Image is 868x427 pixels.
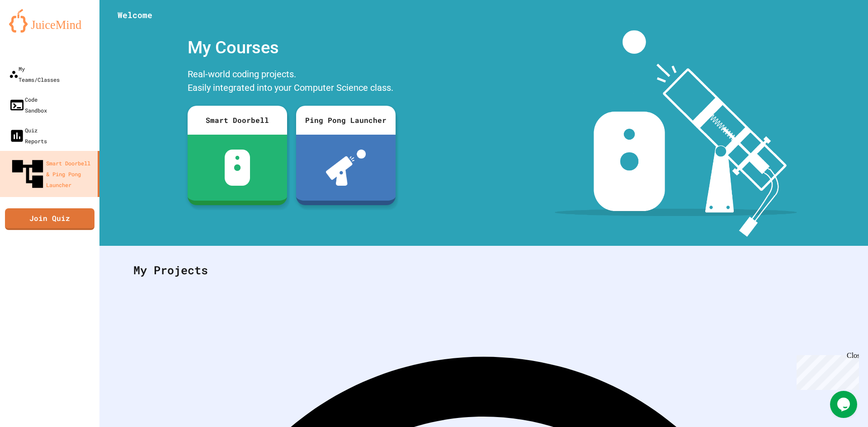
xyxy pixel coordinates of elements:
div: Code Sandbox [9,94,47,116]
div: Ping Pong Launcher [296,106,396,135]
iframe: chat widget [830,391,859,418]
img: sdb-white.svg [225,150,250,186]
div: Smart Doorbell & Ping Pong Launcher [9,155,94,192]
div: Chat with us now!Close [4,4,62,57]
a: Join Quiz [5,208,94,230]
div: My Teams/Classes [9,63,60,85]
iframe: chat widget [793,352,859,390]
div: My Courses [183,30,400,65]
div: Quiz Reports [9,125,47,146]
img: logo-orange.svg [9,9,90,33]
img: banner-image-my-projects.png [555,30,797,237]
div: Real-world coding projects. Easily integrated into your Computer Science class. [183,65,400,99]
img: ppl-with-ball.png [326,150,366,186]
div: My Projects [124,253,843,288]
div: Smart Doorbell [188,106,287,135]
